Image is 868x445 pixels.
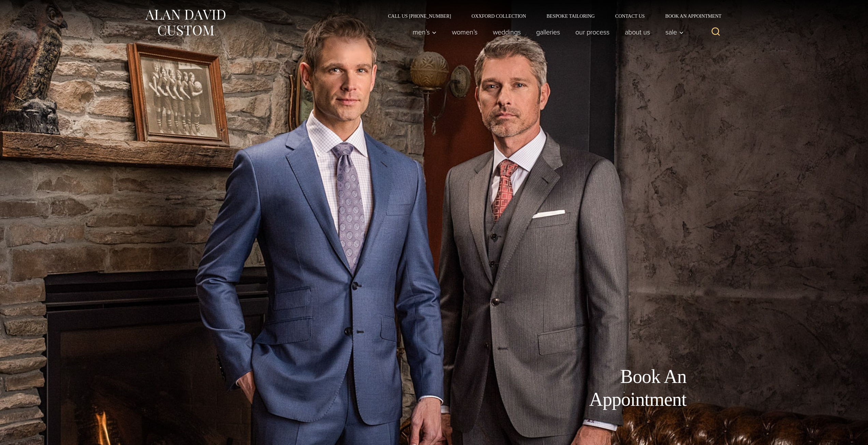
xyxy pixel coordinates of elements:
[536,14,605,18] a: Bespoke Tailoring
[378,14,724,18] nav: Secondary Navigation
[655,14,724,18] a: Book an Appointment
[528,25,568,39] a: Galleries
[665,29,684,35] span: Sale
[708,24,724,40] button: View Search Form
[378,14,461,18] a: Call Us [PHONE_NUMBER]
[405,25,687,39] nav: Primary Navigation
[461,14,536,18] a: Oxxford Collection
[144,8,226,38] img: Alan David Custom
[617,25,658,39] a: About Us
[444,25,485,39] a: Women’s
[568,25,617,39] a: Our Process
[605,14,655,18] a: Contact Us
[533,365,687,411] h1: Book An Appointment
[485,25,528,39] a: weddings
[413,29,437,35] span: Men’s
